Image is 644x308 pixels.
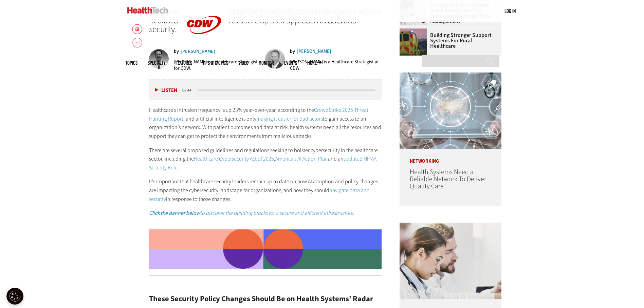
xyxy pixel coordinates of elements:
a: MonITor [259,60,274,65]
div: Cookie Settings [6,288,23,305]
a: navigate data and security [149,187,370,203]
p: It’s important that healthcare security leaders remain up to date on how AI adoption and policy c... [149,177,382,203]
p: Healthcare’s intrusion frequency is up 23% year-over-year, according to the , and artificial inte... [149,106,382,140]
a: America’s AI Action Plan [275,155,328,162]
a: Healthcare Cybersecurity Act of 2025 [194,155,274,162]
a: Features [176,60,192,65]
button: Open Preferences [6,288,23,305]
a: Health Systems Need a Reliable Network To Deliver Quality Care [410,167,486,191]
a: Click the banner belowto discover the building blocks for a secure and efficient infrastructure. [149,209,354,217]
a: updated HIPAA Security Rule [149,155,376,171]
button: Listen [155,88,177,93]
a: Log in [504,8,516,14]
a: CDW [179,45,229,52]
div: media player [149,80,382,100]
a: making it easier for bad actors [256,115,323,122]
a: Video [238,60,249,65]
h2: These Security Policy Changes Should Be on Health Systems' Radar [149,295,382,303]
img: ht-foundationsofcare-q225-animated-desktop [149,229,382,269]
img: Home [127,7,168,14]
p: There are several proposed guidelines and regulations seeking to bolster cybersecurity in the hea... [149,146,382,172]
a: Events [284,60,297,65]
div: duration [181,87,197,93]
p: [PERSON_NAME] is a Healthcare Strategist at CDW. [290,59,382,71]
a: CrowdStrike 2025 Threat Hunting Report [149,106,368,122]
span: Topics [125,60,137,65]
img: Healthcare networking [400,73,501,149]
em: to discover the building blocks for a secure and efficient infrastructure. [149,209,354,217]
span: Specialty [148,60,165,65]
p: Networking [400,149,501,164]
img: medical researchers look at data on desktop monitor [400,223,501,299]
a: Tips & Tactics [202,60,228,65]
span: More [307,60,321,65]
div: User menu [504,7,516,15]
strong: Click the banner below [149,209,200,217]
